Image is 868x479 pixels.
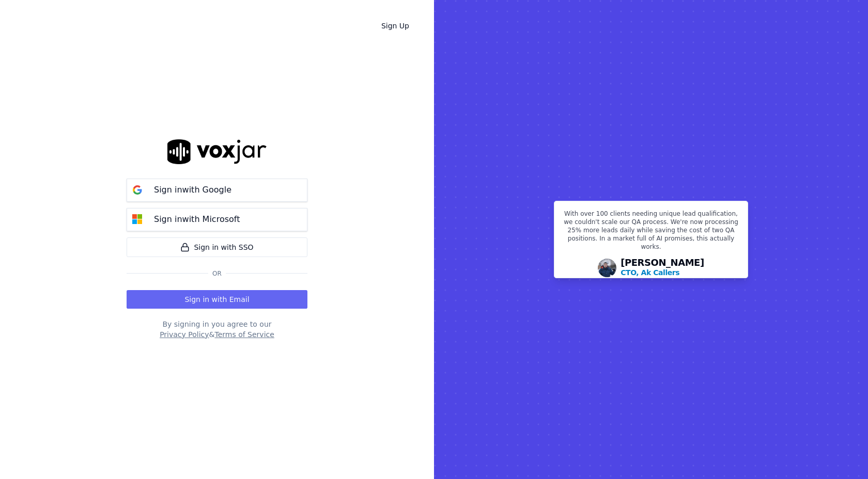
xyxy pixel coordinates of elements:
a: Sign Up [373,17,417,35]
p: Sign in with Google [154,184,231,196]
img: logo [167,139,267,164]
div: [PERSON_NAME] [621,258,704,278]
button: Sign in with Email [127,290,307,309]
button: Terms of Service [214,329,274,340]
a: Sign in with SSO [127,237,307,257]
img: Avatar [598,259,616,277]
img: microsoft Sign in button [127,209,148,230]
p: CTO, Ak Callers [621,267,679,278]
button: Sign inwith Microsoft [127,208,307,231]
p: Sign in with Microsoft [154,213,240,226]
span: Or [208,269,226,278]
button: Privacy Policy [160,329,209,340]
div: By signing in you agree to our & [127,319,307,340]
p: With over 100 clients needing unique lead qualification, we couldn't scale our QA process. We're ... [561,210,741,255]
img: google Sign in button [127,180,148,200]
button: Sign inwith Google [127,179,307,202]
